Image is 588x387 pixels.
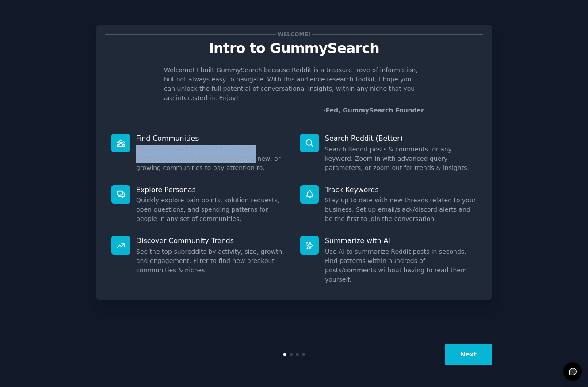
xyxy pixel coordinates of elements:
dd: Stay up to date with new threads related to your business. Set up email/slack/discord alerts and ... [325,196,477,224]
p: Summarize with AI [325,236,477,245]
p: Welcome! I built GummySearch because Reddit is a treasure trove of information, but not always ea... [164,66,424,103]
dd: See the top subreddits by activity, size, growth, and engagement. Filter to find new breakout com... [136,247,288,275]
button: Next [445,344,492,365]
span: Welcome! [276,30,312,39]
p: Explore Personas [136,185,288,194]
p: Track Keywords [325,185,477,194]
div: - [323,106,424,115]
dd: Discover Subreddits full of your target customers. Quickly identify the active, new, or growing c... [136,145,288,173]
p: Intro to GummySearch [105,41,483,56]
p: Find Communities [136,134,288,143]
dd: Quickly explore pain points, solution requests, open questions, and spending patterns for people ... [136,196,288,224]
dd: Search Reddit posts & comments for any keyword. Zoom in with advanced query parameters, or zoom o... [325,145,477,173]
p: Discover Community Trends [136,236,288,245]
p: Search Reddit (Better) [325,134,477,143]
dd: Use AI to summarize Reddit posts in seconds. Find patterns within hundreds of posts/comments with... [325,247,477,284]
a: Fed, GummySearch Founder [325,107,424,114]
